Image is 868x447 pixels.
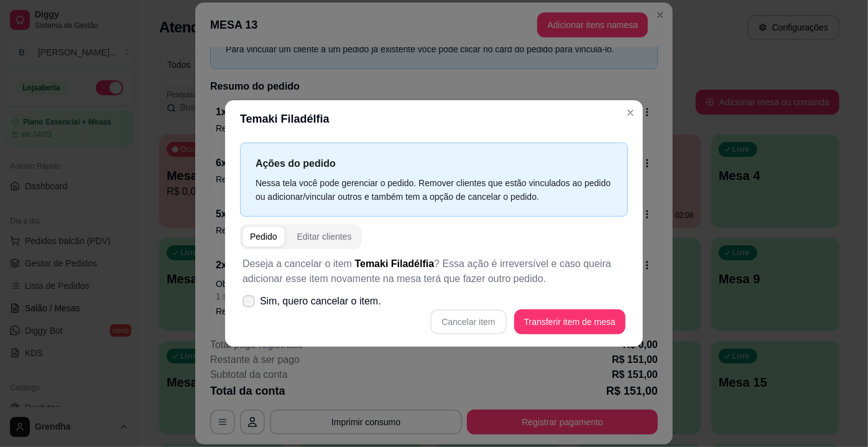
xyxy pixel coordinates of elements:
span: Temaki Filadélfia [355,258,435,269]
span: Sim, quero cancelar o item. [260,294,381,309]
p: Ações do pedido [256,156,612,171]
header: Temaki Filadélfia [225,100,643,138]
p: Deseja a cancelar o item ? Essa ação é irreversível e caso queira adicionar esse item novamente n... [242,256,626,286]
div: Editar clientes [297,230,352,243]
button: Close [621,103,640,123]
div: Pedido [250,230,277,243]
div: Nessa tela você pode gerenciar o pedido. Remover clientes que estão vinculados ao pedido ou adici... [256,176,612,204]
button: Transferir item de mesa [514,309,626,334]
